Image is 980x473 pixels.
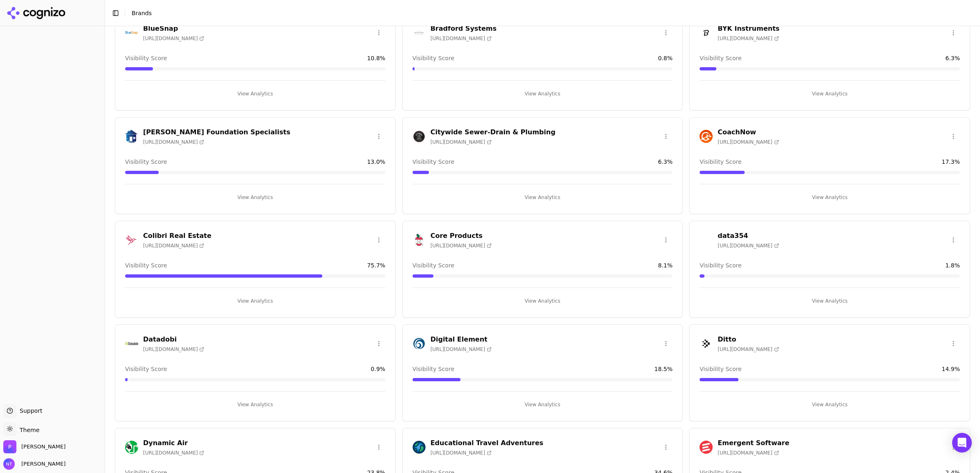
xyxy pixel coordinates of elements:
img: BlueSnap [125,26,138,39]
button: Open organization switcher [3,440,66,453]
h3: BYK Instruments [718,24,779,34]
h3: Datadobi [143,335,204,344]
img: Cantey Foundation Specialists [125,130,138,143]
span: [URL][DOMAIN_NAME] [431,450,492,456]
span: 75.7 % [367,261,385,269]
button: View Analytics [125,294,385,308]
span: [URL][DOMAIN_NAME] [143,139,204,145]
h3: Core Products [431,231,492,241]
h3: Bradford Systems [431,24,497,34]
h3: Emergent Software [718,438,789,448]
span: Visibility Score [700,365,741,373]
span: [URL][DOMAIN_NAME] [143,346,204,353]
span: [URL][DOMAIN_NAME] [143,35,204,42]
h3: data354 [718,231,779,241]
span: [URL][DOMAIN_NAME] [718,242,779,249]
button: View Analytics [413,87,673,100]
button: View Analytics [700,398,960,411]
img: Dynamic Air [125,441,138,454]
h3: Digital Element [431,335,492,344]
span: 13.0 % [367,158,385,166]
button: View Analytics [125,191,385,204]
img: Citywide Sewer-Drain & Plumbing [413,130,426,143]
img: data354 [700,233,713,247]
button: View Analytics [700,87,960,100]
span: Perrill [21,443,66,450]
span: Visibility Score [700,54,741,62]
span: Visibility Score [125,54,167,62]
span: 0.8 % [658,54,673,62]
span: [URL][DOMAIN_NAME] [431,242,492,249]
span: 6.3 % [945,54,960,62]
img: Datadobi [125,337,138,350]
span: Visibility Score [125,365,167,373]
span: [URL][DOMAIN_NAME] [718,35,779,42]
span: Visibility Score [413,158,454,166]
span: Support [16,407,42,415]
h3: Educational Travel Adventures [431,438,543,448]
img: CoachNow [700,130,713,143]
span: [URL][DOMAIN_NAME] [431,346,492,353]
button: View Analytics [700,294,960,308]
span: [PERSON_NAME] [18,460,66,468]
span: [URL][DOMAIN_NAME] [143,242,204,249]
button: View Analytics [700,191,960,204]
div: Open Intercom Messenger [952,433,972,453]
span: Brands [132,10,152,16]
span: 1.8 % [945,261,960,269]
button: View Analytics [413,294,673,308]
span: 18.5 % [654,365,672,373]
button: Open user button [3,458,66,470]
span: 10.8 % [367,54,385,62]
span: [URL][DOMAIN_NAME] [718,450,779,456]
img: BYK Instruments [700,26,713,39]
img: Emergent Software [700,441,713,454]
button: View Analytics [125,87,385,100]
span: [URL][DOMAIN_NAME] [431,139,492,145]
span: Visibility Score [700,158,741,166]
span: 14.9 % [942,365,960,373]
span: 6.3 % [658,158,673,166]
span: 17.3 % [942,158,960,166]
span: 8.1 % [658,261,673,269]
span: Visibility Score [700,261,741,269]
span: 0.9 % [371,365,385,373]
button: View Analytics [413,191,673,204]
span: Visibility Score [413,365,454,373]
span: [URL][DOMAIN_NAME] [143,450,204,456]
button: View Analytics [125,398,385,411]
span: Visibility Score [413,54,454,62]
nav: breadcrumb [132,9,957,17]
h3: BlueSnap [143,24,204,34]
h3: [PERSON_NAME] Foundation Specialists [143,127,290,137]
img: Perrill [3,440,16,453]
span: Theme [16,427,39,433]
img: Core Products [413,233,426,247]
h3: CoachNow [718,127,779,137]
span: [URL][DOMAIN_NAME] [718,346,779,353]
span: Visibility Score [125,158,167,166]
span: Visibility Score [413,261,454,269]
span: [URL][DOMAIN_NAME] [431,35,492,42]
img: Nate Tower [3,458,15,470]
img: Ditto [700,337,713,350]
img: Bradford Systems [413,26,426,39]
img: Digital Element [413,337,426,350]
h3: Colibri Real Estate [143,231,212,241]
img: Educational Travel Adventures [413,441,426,454]
span: Visibility Score [125,261,167,269]
button: View Analytics [413,398,673,411]
span: [URL][DOMAIN_NAME] [718,139,779,145]
h3: Citywide Sewer-Drain & Plumbing [431,127,556,137]
h3: Dynamic Air [143,438,204,448]
img: Colibri Real Estate [125,233,138,247]
h3: Ditto [718,335,779,344]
